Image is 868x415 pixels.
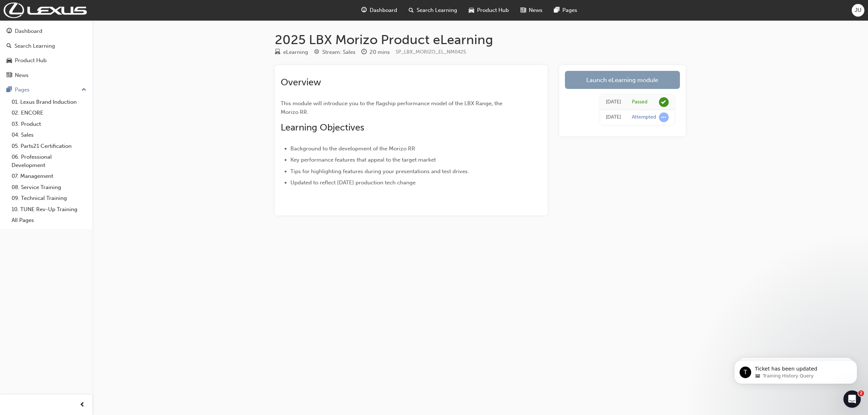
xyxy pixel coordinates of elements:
[520,6,526,15] span: news-icon
[3,83,89,97] button: Pages
[290,157,436,163] span: Key performance features that appeal to the target market
[7,43,12,50] span: search-icon
[606,113,621,121] div: Thu Sep 11 2025 14:51:29 GMT+1000 (Australian Eastern Standard Time)
[3,39,89,53] a: Search Learning
[283,48,308,56] div: eLearning
[4,3,87,18] img: Trak
[606,98,621,106] div: Thu Sep 11 2025 14:55:20 GMT+1000 (Australian Eastern Standard Time)
[403,3,463,18] a: search-iconSearch Learning
[15,56,47,65] div: Product Hub
[417,6,457,14] span: Search Learning
[361,48,390,57] div: Duration
[659,97,669,107] span: learningRecordVerb_PASS-icon
[281,100,504,115] span: This module will introduce you to the flagship performance model of the LBX Range, the Morizo RR.
[554,6,559,15] span: pages-icon
[370,6,397,14] span: Dashboard
[370,48,390,56] div: 20 mins
[9,193,89,204] a: 09. Technical Training
[9,107,89,119] a: 02. ENCORE
[7,28,12,35] span: guage-icon
[15,27,42,35] div: Dashboard
[659,112,669,122] span: learningRecordVerb_ATTEMPT-icon
[632,114,656,121] div: Attempted
[314,48,356,57] div: Stream
[275,49,280,56] span: learningResourceType_ELEARNING-icon
[3,54,89,67] a: Product Hub
[275,48,308,57] div: Type
[852,4,864,17] button: JU
[290,145,415,152] span: Background to the development of the Morizo RR
[356,3,403,18] a: guage-iconDashboard
[290,168,469,175] span: Tips for highlighting features during your presentations and test drives.
[9,151,89,171] a: 06. Professional Development
[723,345,868,395] iframe: Intercom notifications message
[3,25,89,38] a: Dashboard
[7,87,12,93] span: pages-icon
[322,48,356,56] div: Stream: Sales
[7,57,12,64] span: car-icon
[562,6,577,14] span: Pages
[14,42,55,50] div: Search Learning
[9,129,89,141] a: 04. Sales
[275,32,686,48] h1: 2025 LBX Morizo Product eLearning
[463,3,515,18] a: car-iconProduct Hub
[858,390,864,396] span: 2
[80,401,85,410] span: prev-icon
[15,86,30,94] div: Pages
[396,49,466,55] span: Learning resource code
[469,6,474,15] span: car-icon
[9,215,89,226] a: All Pages
[9,204,89,215] a: 10. TUNE Rev-Up Training
[3,23,89,83] button: DashboardSearch LearningProduct HubNews
[15,71,29,80] div: News
[281,77,321,88] span: Overview
[290,179,416,186] span: Updated to reflect [DATE] production tech change
[9,171,89,182] a: 07. Management
[9,97,89,108] a: 01. Lexus Brand Induction
[7,72,12,79] span: news-icon
[361,6,367,15] span: guage-icon
[565,71,680,89] a: Launch eLearning module
[314,49,319,56] span: target-icon
[409,6,414,15] span: search-icon
[9,119,89,130] a: 03. Product
[477,6,509,14] span: Product Hub
[361,49,367,56] span: clock-icon
[281,122,364,133] span: Learning Objectives
[843,390,861,408] iframe: Intercom live chat
[81,85,86,95] span: up-icon
[548,3,583,18] a: pages-iconPages
[632,99,647,106] div: Passed
[3,69,89,82] a: News
[855,6,861,14] span: JU
[529,6,542,14] span: News
[515,3,548,18] a: news-iconNews
[9,141,89,152] a: 05. Parts21 Certification
[9,182,89,193] a: 08. Service Training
